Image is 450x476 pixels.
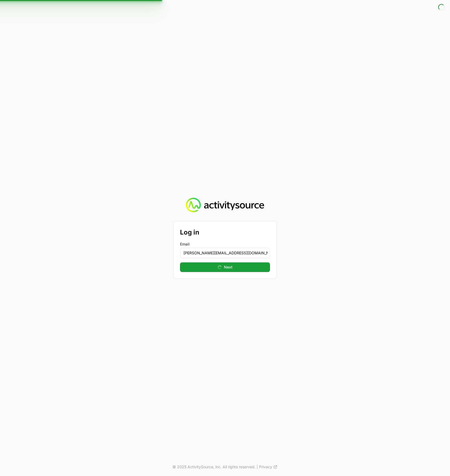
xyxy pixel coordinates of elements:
[180,262,270,272] button: Next
[224,264,232,270] span: Next
[172,464,256,470] p: © 2025 ActivitySource, inc. All rights reserved.
[259,464,277,470] a: Privacy
[257,464,258,470] span: |
[180,241,270,247] label: Email
[180,248,270,258] input: Enter your email
[180,228,270,237] h2: Log in
[186,198,264,213] img: Activity Source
